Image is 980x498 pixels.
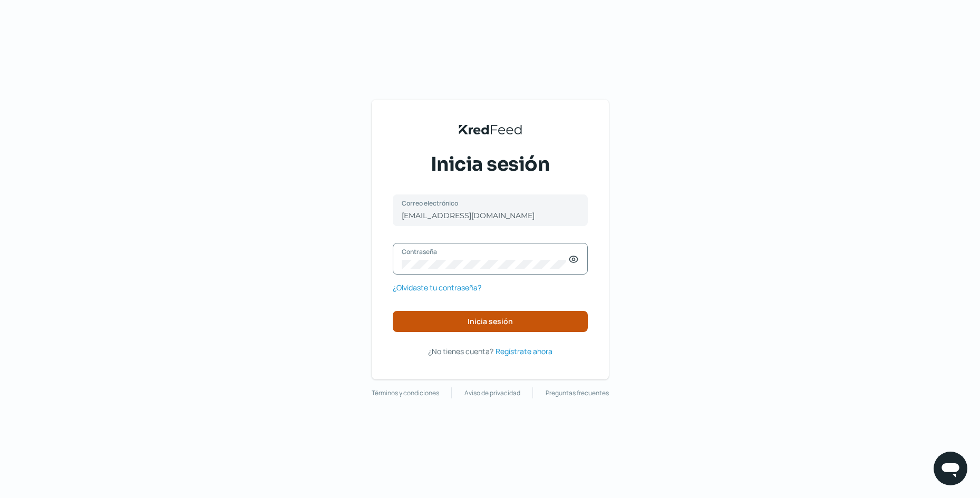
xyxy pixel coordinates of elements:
[428,346,493,356] span: ¿No tienes cuenta?
[372,387,439,399] a: Términos y condiciones
[431,151,550,178] span: Inicia sesión
[464,387,520,399] a: Aviso de privacidad
[402,199,568,208] label: Correo electrónico
[393,311,588,332] button: Inicia sesión
[496,345,552,358] a: Regístrate ahora
[546,387,609,399] a: Preguntas frecuentes
[402,247,568,256] label: Contraseña
[468,318,513,325] span: Inicia sesión
[940,458,961,479] img: chatIcon
[393,281,481,294] a: ¿Olvidaste tu contraseña?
